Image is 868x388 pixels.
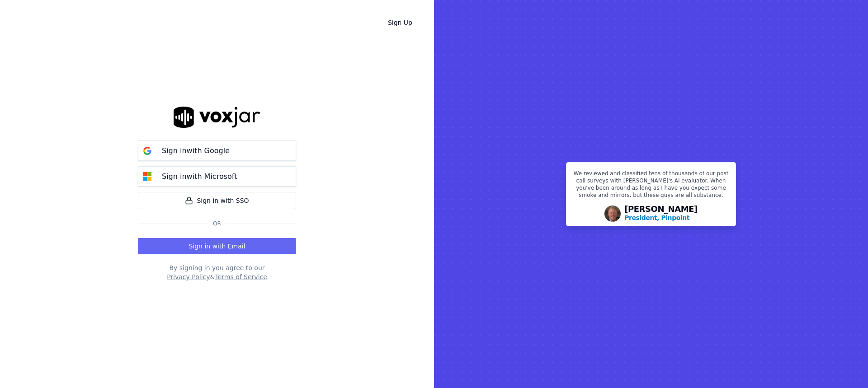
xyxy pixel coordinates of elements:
[138,238,296,254] button: Sign in with Email
[381,14,420,31] a: Sign Up
[138,263,296,281] div: By signing in you agree to our &
[162,145,230,156] p: Sign in with Google
[138,166,296,187] button: Sign inwith Microsoft
[604,206,621,222] img: Avatar
[572,170,730,202] p: We reviewed and classified tens of thousands of our post call surveys with [PERSON_NAME]'s AI eva...
[138,142,156,160] img: google Sign in button
[215,272,267,281] button: Terms of Service
[167,272,210,281] button: Privacy Policy
[174,107,260,128] img: logo
[138,192,296,209] a: Sign in with SSO
[138,140,296,161] button: Sign inwith Google
[162,171,237,182] p: Sign in with Microsoft
[209,220,225,227] span: Or
[624,213,689,222] p: President, Pinpoint
[138,168,156,186] img: microsoft Sign in button
[624,205,698,222] div: [PERSON_NAME]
